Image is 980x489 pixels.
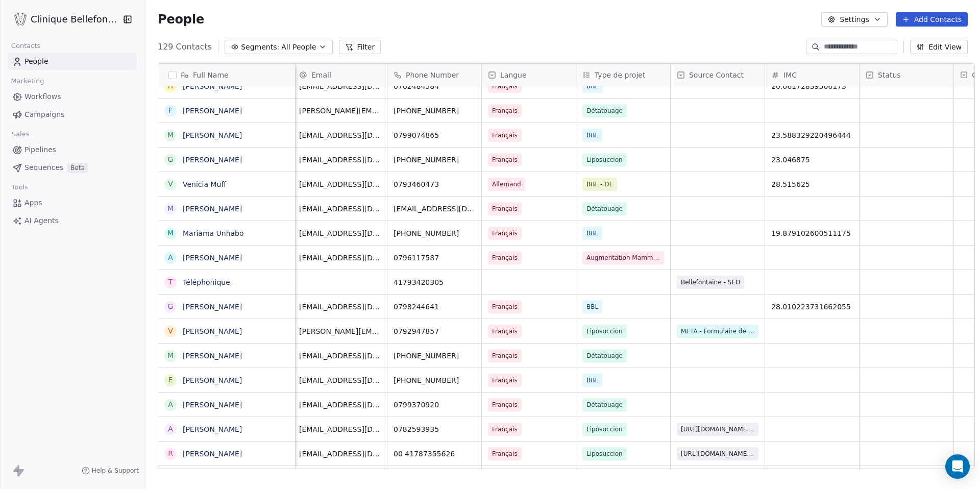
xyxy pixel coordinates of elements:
a: SequencesBeta [8,159,137,176]
div: IMC [765,64,859,86]
span: [EMAIL_ADDRESS][DOMAIN_NAME] [394,204,475,214]
a: Workflows [8,88,137,105]
span: 0799074865 [394,130,439,140]
a: [PERSON_NAME] [183,131,242,139]
span: Langue [500,70,527,80]
button: Edit View [910,40,968,54]
span: Beta [67,163,88,173]
div: E [168,375,173,385]
span: Détatouage [586,351,623,360]
span: Segments: [241,42,279,53]
span: 23.588329220496444 [771,130,851,140]
a: AI Agents [8,212,137,229]
span: [PHONE_NUMBER] [394,375,459,385]
div: F [168,105,173,116]
span: Français [492,82,518,91]
span: Source Contact [689,70,744,80]
a: [PERSON_NAME] [183,205,242,213]
a: [PERSON_NAME] [183,156,242,164]
span: Tools [7,180,32,195]
div: A [168,252,173,263]
span: 20.06172839506173 [771,81,846,91]
div: M [167,350,174,361]
div: Phone Number [387,64,481,86]
a: Campaigns [8,106,137,123]
a: [PERSON_NAME] [183,254,242,262]
div: V [168,179,173,189]
span: BBL [586,82,598,91]
span: 0798244641 [394,302,439,312]
span: Phone Number [406,70,459,80]
span: Français [492,204,518,213]
span: [EMAIL_ADDRESS][DOMAIN_NAME] [299,400,381,410]
span: Français [492,229,518,238]
span: [PHONE_NUMBER] [394,228,459,238]
a: [PERSON_NAME] [183,303,242,311]
div: Type de projet [576,64,670,86]
span: 41793420305 [394,277,444,287]
span: 19.879102600511175 [771,228,851,238]
a: Mariama Unhabo [183,229,244,237]
div: H [168,81,174,91]
div: A [168,399,173,410]
div: M [167,228,174,238]
div: T [168,277,173,287]
a: [PERSON_NAME] [183,352,242,360]
span: [PHONE_NUMBER] [394,351,459,361]
span: BBL [586,302,598,311]
span: Français [492,327,518,336]
a: Help & Support [82,467,139,475]
span: Email [311,70,331,80]
div: A [168,424,173,434]
span: IMC [783,70,797,80]
a: [PERSON_NAME] [183,450,242,458]
div: Email [293,64,387,86]
span: 0762484584 [394,81,439,91]
span: Campaigns [24,109,64,120]
span: Contacts [7,38,45,54]
div: Open Intercom Messenger [945,454,970,479]
a: Apps [8,194,137,211]
div: Full Name [158,64,295,86]
span: 129 Contacts [158,41,212,53]
span: [EMAIL_ADDRESS][DOMAIN_NAME] [299,81,381,91]
span: Français [492,155,518,164]
a: [PERSON_NAME] [183,82,242,90]
span: Français [492,106,518,115]
span: 00 41787355626 [394,449,455,459]
span: Détatouage [586,106,623,115]
span: [EMAIL_ADDRESS][DOMAIN_NAME] [299,130,381,140]
span: BBL [586,229,598,238]
span: [EMAIL_ADDRESS][DOMAIN_NAME] [299,155,381,165]
span: Liposuccion [586,449,623,458]
span: [PHONE_NUMBER] [394,106,459,116]
span: Français [492,425,518,434]
div: Source Contact [671,64,765,86]
span: 28.515625 [771,179,810,189]
span: Détatouage [586,204,623,213]
span: [URL][DOMAIN_NAME][DOMAIN_NAME] [681,425,754,434]
div: grid [158,86,296,470]
span: Augmentation Mammaire [586,253,660,262]
span: 0796117587 [394,253,439,263]
span: [EMAIL_ADDRESS][DOMAIN_NAME] [299,449,381,459]
span: Sales [7,127,34,142]
div: V [168,326,173,336]
a: [PERSON_NAME] [183,401,242,409]
span: [EMAIL_ADDRESS][DOMAIN_NAME] [299,179,381,189]
div: M [167,203,174,214]
span: BBL [586,376,598,385]
span: Status [878,70,901,80]
span: [EMAIL_ADDRESS][DOMAIN_NAME] [299,228,381,238]
span: Français [492,253,518,262]
span: Full Name [193,70,229,80]
span: Workflows [24,91,61,102]
div: G [168,301,174,312]
span: Français [492,302,518,311]
span: AI Agents [24,215,59,226]
span: Français [492,376,518,385]
span: Liposuccion [586,327,623,336]
span: [PERSON_NAME][EMAIL_ADDRESS][DOMAIN_NAME] [299,106,381,116]
span: [EMAIL_ADDRESS][DOMAIN_NAME] [299,253,381,263]
span: [EMAIL_ADDRESS][DOMAIN_NAME] [299,351,381,361]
